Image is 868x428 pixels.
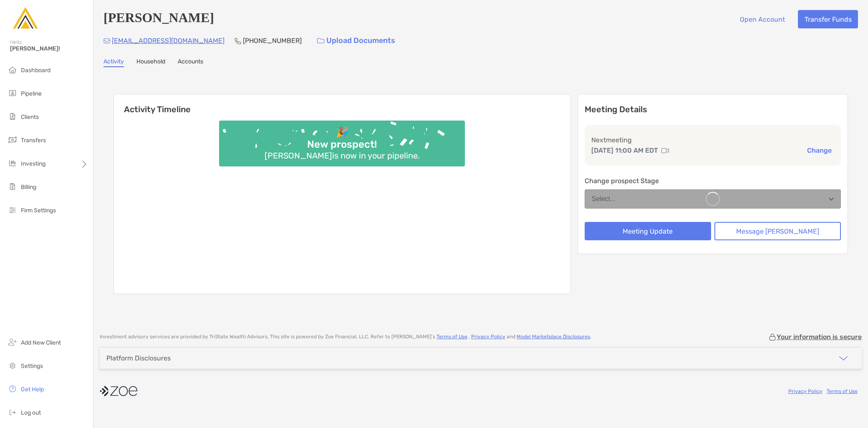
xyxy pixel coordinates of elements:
button: Message [PERSON_NAME] [714,222,841,240]
img: Phone Icon [235,38,241,44]
p: [PHONE_NUMBER] [243,35,302,46]
h4: [PERSON_NAME] [103,10,214,28]
a: Upload Documents [312,32,401,50]
div: Platform Disclosures [106,354,171,362]
h6: Activity Timeline [114,94,570,114]
span: Log out [21,409,41,416]
p: [EMAIL_ADDRESS][DOMAIN_NAME] [112,35,225,46]
img: firm-settings icon [8,205,18,215]
a: Privacy Policy [471,334,505,340]
img: dashboard icon [8,65,18,75]
p: Change prospect Stage [585,176,841,186]
img: investing icon [8,158,18,168]
div: New prospect! [304,138,380,151]
span: Settings [21,363,43,370]
img: clients icon [8,111,18,121]
a: Model Marketplace Disclosures [517,334,590,340]
img: button icon [317,38,324,44]
span: Get Help [21,386,44,393]
img: transfers icon [8,135,18,145]
img: Zoe Logo [10,3,40,33]
span: [PERSON_NAME]! [10,45,88,52]
span: Clients [21,113,39,121]
img: Email Icon [103,38,110,43]
a: Terms of Use [437,334,467,340]
button: Open Account [733,10,791,28]
a: Accounts [178,58,203,67]
p: [DATE] 11:00 AM EDT [591,145,658,156]
p: Investment advisory services are provided by TriState Wealth Advisors . This site is powered by Z... [100,334,591,340]
div: 🎉 [333,126,352,138]
a: Terms of Use [827,388,858,394]
p: Next meeting [591,135,834,145]
span: Dashboard [21,67,50,74]
span: Firm Settings [21,207,56,214]
button: Meeting Update [585,222,711,240]
a: Activity [103,58,124,67]
img: communication type [661,147,669,154]
img: get-help icon [8,384,18,394]
a: Privacy Policy [788,388,823,394]
img: settings icon [8,360,18,370]
div: [PERSON_NAME] is now in your pipeline. [261,151,423,161]
span: Transfers [21,137,46,144]
button: Change [805,146,834,155]
span: Billing [21,184,36,191]
span: Pipeline [21,90,42,97]
img: company logo [100,382,137,400]
button: Transfer Funds [798,10,858,28]
span: Add New Client [21,339,61,346]
p: Your information is secure [777,333,862,341]
img: billing icon [8,181,18,191]
p: Meeting Details [585,104,841,115]
img: add_new_client icon [8,337,18,347]
img: pipeline icon [8,88,18,98]
img: logout icon [8,407,18,417]
span: Investing [21,160,45,167]
a: Household [136,58,165,67]
img: icon arrow [838,353,848,363]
